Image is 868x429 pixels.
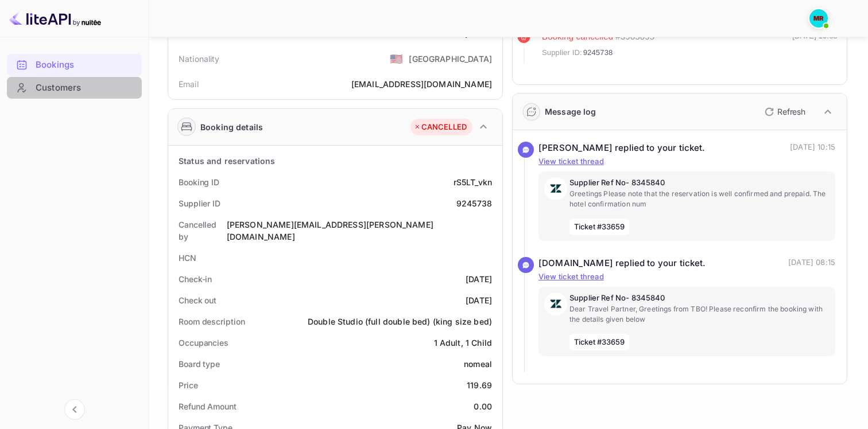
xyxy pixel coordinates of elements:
[758,103,810,121] button: Refresh
[9,9,101,28] img: LiteAPI logo
[179,219,227,243] div: Cancelled by
[466,294,492,306] div: [DATE]
[583,47,613,58] span: 9245738
[474,400,492,412] div: 0.00
[179,315,245,327] div: Room description
[413,122,467,133] div: CANCELLED
[227,219,492,243] div: [PERSON_NAME][EMAIL_ADDRESS][PERSON_NAME][DOMAIN_NAME]
[809,9,828,28] img: Moshood Rafiu
[308,315,492,327] div: Double Studio (full double bed) (king size bed)
[409,53,492,65] div: [GEOGRAPHIC_DATA]
[179,176,219,188] div: Booking ID
[569,177,830,189] p: Supplier Ref No- 8345840
[7,54,142,75] a: Bookings
[569,189,830,209] p: Greetings Please note that the reservation is well confirmed and prepaid. The hotel confirmation num
[179,337,228,349] div: Occupancies
[542,47,582,58] span: Supplier ID:
[434,337,492,349] div: 1 Adult, 1 Child
[569,334,629,351] span: Ticket #33659
[200,121,263,133] div: Booking details
[538,156,835,167] p: View ticket thread
[788,257,835,270] p: [DATE] 08:15
[179,294,216,306] div: Check out
[179,252,196,264] div: HCN
[777,106,805,118] p: Refresh
[7,54,142,76] div: Bookings
[456,197,492,209] div: 9245738
[569,304,830,325] p: Dear Travel Partner, Greetings from TBO! Please reconfirm the booking with the details given below
[7,77,142,98] a: Customers
[36,81,136,95] div: Customers
[569,219,629,236] span: Ticket #33659
[538,257,706,270] div: [DOMAIN_NAME] replied to your ticket.
[467,379,492,391] div: 119.69
[351,78,492,90] div: [EMAIL_ADDRESS][DOMAIN_NAME]
[545,106,596,118] div: Message log
[179,197,220,209] div: Supplier ID
[538,271,835,283] p: View ticket thread
[544,177,567,200] img: AwvSTEc2VUhQAAAAAElFTkSuQmCC
[7,77,142,99] div: Customers
[179,155,275,167] div: Status and reservations
[538,142,706,155] div: [PERSON_NAME] replied to your ticket.
[454,176,492,188] div: rS5LT_vkn
[179,379,198,391] div: Price
[64,399,85,420] button: Collapse navigation
[464,358,492,370] div: nomeal
[792,30,838,64] div: [DATE] 10:08
[179,78,199,90] div: Email
[569,292,830,304] p: Supplier Ref No- 8345840
[466,273,492,285] div: [DATE]
[390,48,403,69] span: United States
[790,142,835,155] p: [DATE] 10:15
[179,53,220,65] div: Nationality
[179,273,212,285] div: Check-in
[36,58,136,72] div: Bookings
[179,358,220,370] div: Board type
[179,400,237,412] div: Refund Amount
[544,292,567,315] img: AwvSTEc2VUhQAAAAAElFTkSuQmCC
